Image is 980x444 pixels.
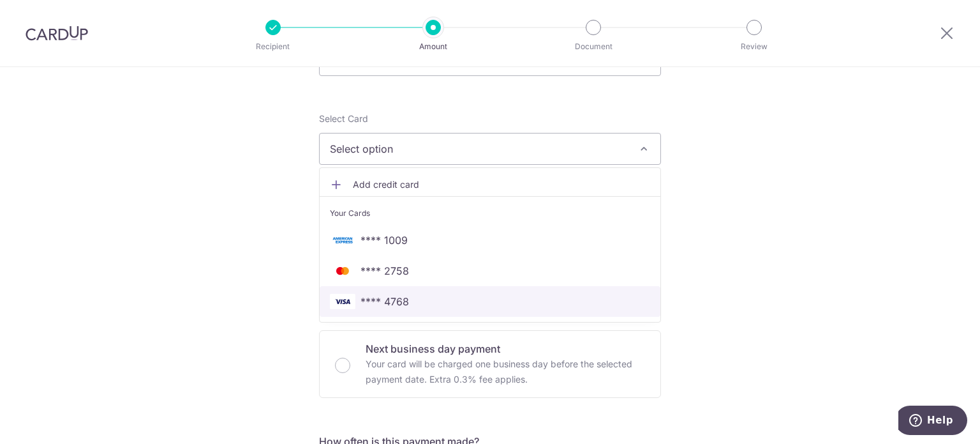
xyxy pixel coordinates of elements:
span: translation missing: en.payables.payment_networks.credit_card.summary.labels.select_card [319,113,368,124]
iframe: Opens a widget where you can find more information [898,406,967,438]
img: MASTERCARD [330,263,355,279]
button: Select option [319,133,661,165]
span: Select option [330,141,627,157]
p: Review [707,40,801,53]
span: Add credit card [353,178,650,191]
img: AMEX [330,233,355,248]
p: Next business day payment [366,341,645,356]
a: Add credit card [320,173,660,196]
img: CardUp [26,26,88,41]
span: Your Cards [330,207,370,220]
img: VISA [330,294,355,309]
ul: Select option [319,167,661,323]
p: Document [546,40,641,53]
p: Recipient [226,40,320,53]
p: Your card will be charged one business day before the selected payment date. Extra 0.3% fee applies. [366,356,645,387]
p: Amount [386,40,480,53]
